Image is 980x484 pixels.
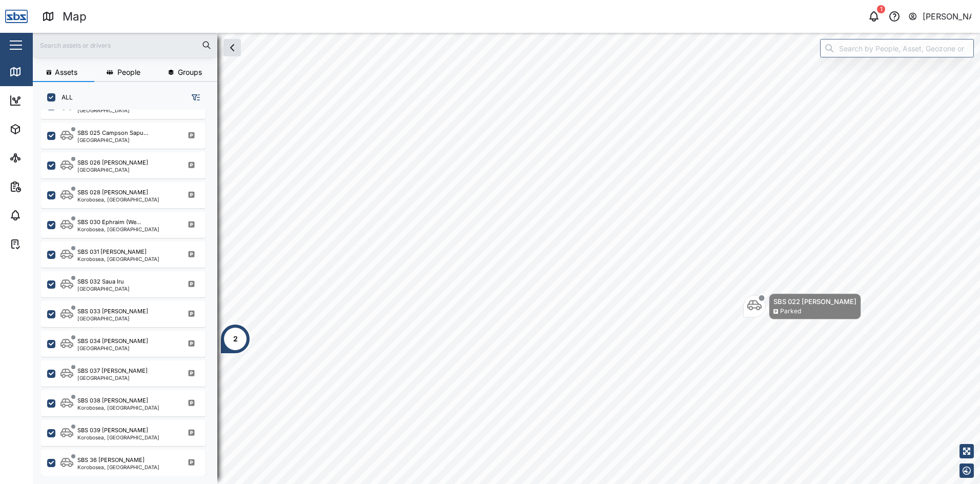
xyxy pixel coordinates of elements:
div: Dashboard [27,95,73,106]
div: SBS 031 [PERSON_NAME] [77,248,147,256]
div: [GEOGRAPHIC_DATA] [77,346,148,351]
div: SBS 033 [PERSON_NAME] [77,307,148,316]
canvas: Map [33,33,980,484]
div: Alarms [27,210,58,221]
div: SBS 037 [PERSON_NAME] [77,367,148,375]
div: Assets [27,124,58,135]
div: Parked [780,307,801,316]
div: Tasks [27,238,55,250]
div: Korobosea, [GEOGRAPHIC_DATA] [77,405,159,410]
div: SBS 030 Ephraim (We... [77,218,141,227]
div: Sites [27,152,51,164]
input: Search by People, Asset, Geozone or Place [820,39,974,57]
img: Main Logo [5,5,28,28]
div: [GEOGRAPHIC_DATA] [77,375,148,380]
div: Reports [27,181,62,192]
div: SBS 026 [PERSON_NAME] [77,158,148,167]
div: Map marker [220,324,251,354]
div: Korobosea, [GEOGRAPHIC_DATA] [77,227,159,232]
div: Korobosea, [GEOGRAPHIC_DATA] [77,465,159,470]
span: People [117,69,140,76]
label: ALL [55,93,73,102]
div: [GEOGRAPHIC_DATA] [77,316,148,321]
div: SBS 039 [PERSON_NAME] [77,426,148,435]
div: SBS 028 [PERSON_NAME] [77,188,148,197]
div: SBS 025 Campson Sapu... [77,129,148,137]
div: 1 [877,5,885,13]
div: Map [63,8,87,26]
div: Korobosea, [GEOGRAPHIC_DATA] [77,197,159,202]
span: Assets [55,69,77,76]
div: Korobosea, [GEOGRAPHIC_DATA] [77,435,159,440]
div: [GEOGRAPHIC_DATA] [77,286,130,291]
div: Map marker [743,293,861,319]
div: SBS 022 [PERSON_NAME] [773,296,856,307]
div: Map [27,66,50,77]
div: [GEOGRAPHIC_DATA] [77,167,148,172]
div: SBS 032 Saua Iru [77,277,124,286]
span: Groups [178,69,202,76]
div: [GEOGRAPHIC_DATA] [77,108,130,113]
div: SBS 36 [PERSON_NAME] [77,456,145,465]
div: 2 [233,333,238,345]
div: [PERSON_NAME] [923,10,972,23]
div: Korobosea, [GEOGRAPHIC_DATA] [77,256,159,261]
button: [PERSON_NAME] [908,9,972,24]
div: grid [41,110,217,476]
div: SBS 038 [PERSON_NAME] [77,396,148,405]
div: SBS 034 [PERSON_NAME] [77,337,148,346]
div: [GEOGRAPHIC_DATA] [77,137,148,143]
input: Search assets or drivers [39,37,211,53]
